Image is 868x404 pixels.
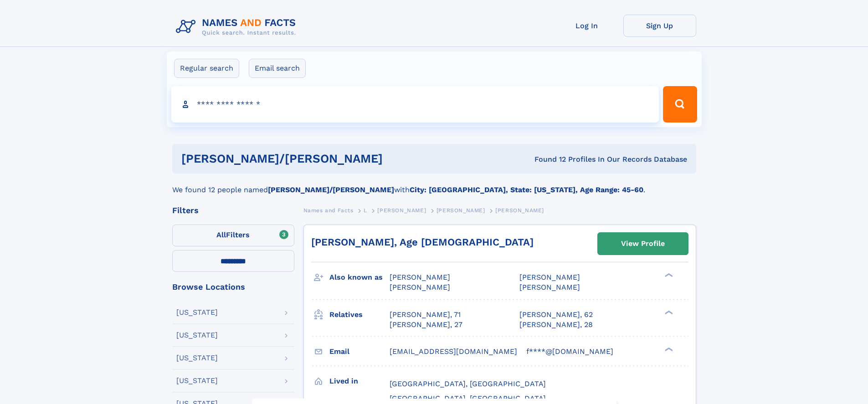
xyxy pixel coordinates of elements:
span: [EMAIL_ADDRESS][DOMAIN_NAME] [390,347,517,356]
a: [PERSON_NAME], 28 [519,320,593,330]
div: [US_STATE] [176,309,218,316]
h3: Also known as [329,270,390,285]
b: [PERSON_NAME]/[PERSON_NAME] [268,185,394,194]
a: [PERSON_NAME] [377,205,426,216]
h3: Relatives [329,307,390,322]
img: Logo Names and Facts [172,15,303,39]
div: [US_STATE] [176,354,218,362]
a: View Profile [598,233,688,255]
a: [PERSON_NAME], Age [DEMOGRAPHIC_DATA] [311,236,534,248]
span: [PERSON_NAME] [519,283,580,291]
span: [PERSON_NAME] [390,283,450,291]
label: Email search [249,59,306,78]
button: Search Button [663,86,697,123]
span: L [364,207,367,214]
span: [PERSON_NAME] [437,207,485,214]
div: We found 12 people named with . [172,174,696,195]
a: [PERSON_NAME] [437,205,485,216]
span: [PERSON_NAME] [377,207,426,214]
h3: Lived in [329,373,390,389]
a: Names and Facts [303,205,354,216]
input: search input [171,86,659,123]
span: All [216,230,226,239]
span: [PERSON_NAME] [495,207,544,214]
div: Filters [172,206,294,215]
span: [GEOGRAPHIC_DATA], [GEOGRAPHIC_DATA] [390,379,546,388]
span: [GEOGRAPHIC_DATA], [GEOGRAPHIC_DATA] [390,394,546,403]
div: ❯ [663,272,673,278]
a: [PERSON_NAME], 71 [390,310,461,320]
div: ❯ [663,309,673,315]
a: Sign Up [623,15,696,37]
div: View Profile [621,233,665,254]
div: Found 12 Profiles In Our Records Database [458,154,687,164]
label: Filters [172,225,294,246]
div: [US_STATE] [176,332,218,339]
a: [PERSON_NAME], 27 [390,320,462,330]
h1: [PERSON_NAME]/[PERSON_NAME] [181,153,459,164]
b: City: [GEOGRAPHIC_DATA], State: [US_STATE], Age Range: 45-60 [410,185,643,194]
a: Log In [550,15,623,37]
span: [PERSON_NAME] [519,273,580,281]
a: [PERSON_NAME], 62 [519,310,593,320]
div: ❯ [663,346,673,352]
a: L [364,205,367,216]
div: [US_STATE] [176,377,218,384]
span: [PERSON_NAME] [390,273,450,281]
h3: Email [329,344,390,359]
div: Browse Locations [172,283,294,291]
label: Regular search [174,59,239,78]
